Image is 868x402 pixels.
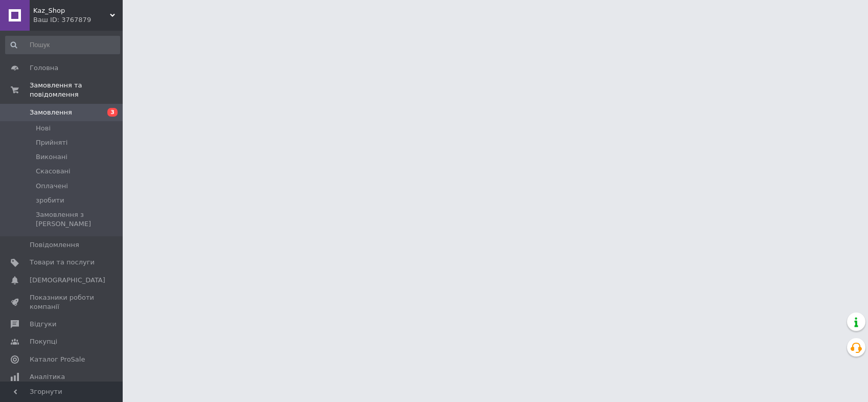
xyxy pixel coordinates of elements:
span: Повідомлення [30,240,79,250]
div: Ваш ID: 3767879 [33,15,123,25]
span: зробити [36,196,64,205]
span: Покупці [30,337,57,346]
input: Пошук [5,36,120,54]
span: Замовлення з [PERSON_NAME] [36,210,119,229]
span: Відгуки [30,320,56,329]
span: Товари та послуги [30,258,95,267]
span: Kaz_Shop [33,6,110,15]
span: 3 [107,108,118,117]
span: [DEMOGRAPHIC_DATA] [30,276,105,285]
span: Замовлення [30,108,72,117]
span: Виконані [36,152,67,162]
span: Каталог ProSale [30,355,85,364]
span: Замовлення та повідомлення [30,81,123,99]
span: Прийняті [36,138,67,147]
span: Показники роботи компанії [30,293,95,311]
span: Нові [36,124,51,133]
span: Скасовані [36,167,71,176]
span: Оплачені [36,182,68,191]
span: Аналітика [30,372,65,382]
span: Головна [30,63,58,73]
